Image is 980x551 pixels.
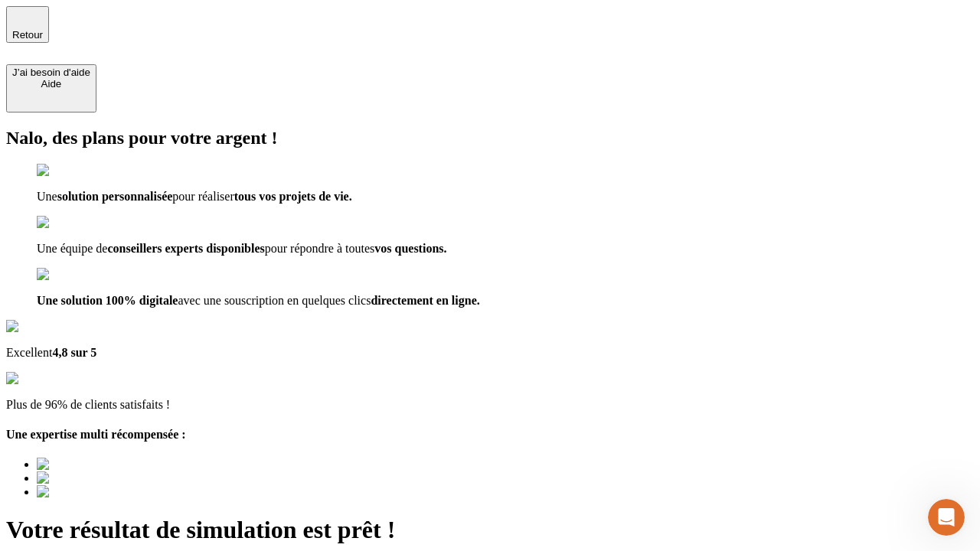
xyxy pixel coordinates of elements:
[6,516,974,544] h1: Votre résultat de simulation est prêt !
[57,190,173,203] span: solution personnalisée
[12,78,90,90] div: Aide
[374,242,446,255] span: vos questions.
[265,242,375,255] span: pour répondre à toutes
[178,294,371,307] span: avec une souscription en quelques clics
[6,320,95,334] img: Google Review
[6,372,82,386] img: reviews stars
[37,216,103,230] img: checkmark
[37,164,103,178] img: checkmark
[6,398,974,412] p: Plus de 96% de clients satisfaits !
[6,428,974,442] h4: Une expertise multi récompensée :
[6,64,96,112] button: J’ai besoin d'aideAide
[234,190,352,203] span: tous vos projets de vie.
[37,485,178,499] img: Best savings advice award
[37,242,107,255] span: Une équipe de
[6,346,52,359] span: Excellent
[371,294,479,307] span: directement en ligne.
[12,67,90,78] div: J’ai besoin d'aide
[6,6,49,43] button: Retour
[37,471,178,485] img: Best savings advice award
[107,242,264,255] span: conseillers experts disponibles
[37,294,178,307] span: Une solution 100% digitale
[12,29,43,41] span: Retour
[37,268,103,282] img: checkmark
[52,346,96,359] span: 4,8 sur 5
[172,190,234,203] span: pour réaliser
[928,499,965,536] iframe: Intercom live chat
[37,458,178,471] img: Best savings advice award
[37,190,57,203] span: Une
[6,128,974,148] h2: Nalo, des plans pour votre argent !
